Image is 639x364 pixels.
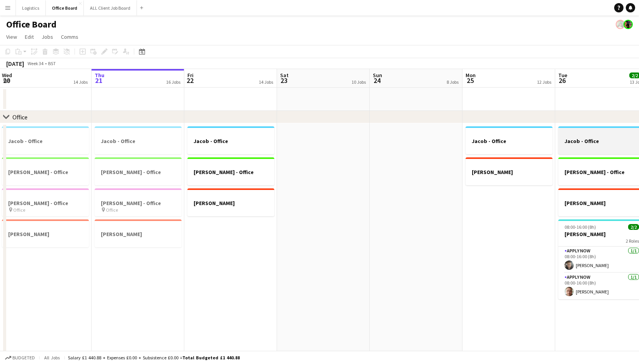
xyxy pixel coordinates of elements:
[95,219,182,247] app-job-card: [PERSON_NAME]
[187,200,274,207] h3: [PERSON_NAME]
[186,76,194,85] span: 22
[2,126,89,154] app-job-card: Jacob - Office
[187,169,274,176] h3: [PERSON_NAME] - Office
[628,224,639,230] span: 2/2
[537,79,551,85] div: 12 Jobs
[95,200,182,207] h3: [PERSON_NAME] - Office
[22,32,37,42] a: Edit
[95,169,182,176] h3: [PERSON_NAME] - Office
[2,138,89,145] h3: Jacob - Office
[2,200,89,207] h3: [PERSON_NAME] - Office
[4,354,36,362] button: Budgeted
[187,138,274,145] h3: Jacob - Office
[352,79,366,85] div: 10 Jobs
[259,79,273,85] div: 14 Jobs
[46,0,84,16] button: Office Board
[13,207,25,213] span: Office
[95,157,182,185] app-job-card: [PERSON_NAME] - Office
[182,355,240,361] span: Total Budgeted £1 440.88
[6,60,24,67] div: [DATE]
[48,60,56,66] div: BST
[26,60,45,66] span: Week 34
[95,138,182,145] h3: Jacob - Office
[95,231,182,238] h3: [PERSON_NAME]
[42,33,53,40] span: Jobs
[2,231,89,238] h3: [PERSON_NAME]
[6,33,17,40] span: View
[279,76,289,85] span: 23
[6,19,57,30] h1: Office Board
[2,169,89,176] h3: [PERSON_NAME] - Office
[43,355,61,361] span: All jobs
[38,32,56,42] a: Jobs
[565,224,596,230] span: 08:00-16:00 (8h)
[3,32,20,42] a: View
[372,76,382,85] span: 24
[2,219,89,247] app-job-card: [PERSON_NAME]
[58,32,81,42] a: Comms
[84,0,137,16] button: ALL Client Job Board
[558,72,567,79] span: Tue
[94,76,104,85] span: 21
[12,355,35,361] span: Budgeted
[466,169,552,176] h3: [PERSON_NAME]
[25,33,34,40] span: Edit
[466,126,552,154] app-job-card: Jacob - Office
[106,207,118,213] span: Office
[61,33,78,40] span: Comms
[466,138,552,145] h3: Jacob - Office
[187,72,194,79] span: Fri
[68,355,240,361] div: Salary £1 440.88 + Expenses £0.00 + Subsistence £0.00 =
[557,76,567,85] span: 26
[447,79,459,85] div: 8 Jobs
[373,72,382,79] span: Sun
[464,76,476,85] span: 25
[187,188,274,216] app-job-card: [PERSON_NAME]
[166,79,180,85] div: 16 Jobs
[626,238,639,244] span: 2 Roles
[187,157,274,185] app-job-card: [PERSON_NAME] - Office
[2,188,89,216] app-job-card: [PERSON_NAME] - Office Office
[466,72,476,79] span: Mon
[12,113,28,121] div: Office
[1,76,12,85] span: 20
[2,157,89,185] app-job-card: [PERSON_NAME] - Office
[95,188,182,216] app-job-card: [PERSON_NAME] - Office Office
[623,20,633,29] app-user-avatar: Desiree Ramsey
[95,72,104,79] span: Thu
[280,72,289,79] span: Sat
[466,157,552,185] app-job-card: [PERSON_NAME]
[187,126,274,154] app-job-card: Jacob - Office
[2,72,12,79] span: Wed
[16,0,46,16] button: Logistics
[616,20,625,29] app-user-avatar: Sarah Lawani
[95,126,182,154] app-job-card: Jacob - Office
[73,79,88,85] div: 14 Jobs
